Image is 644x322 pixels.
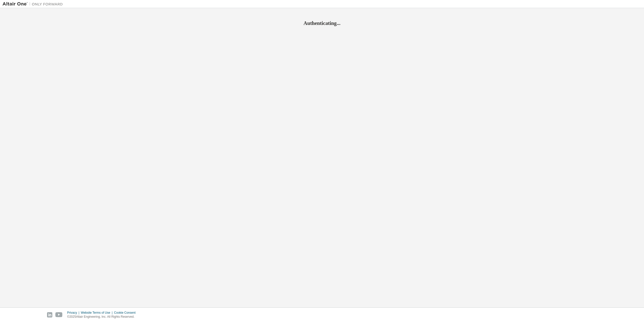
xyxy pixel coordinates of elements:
[114,311,138,315] div: Cookie Consent
[3,2,65,7] img: Altair One
[81,311,114,315] div: Website Terms of Use
[55,312,63,317] img: youtube.svg
[47,312,52,317] img: linkedin.svg
[67,315,139,319] p: © 2025 Altair Engineering, Inc. All Rights Reserved.
[67,311,81,315] div: Privacy
[3,20,641,26] h2: Authenticating...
